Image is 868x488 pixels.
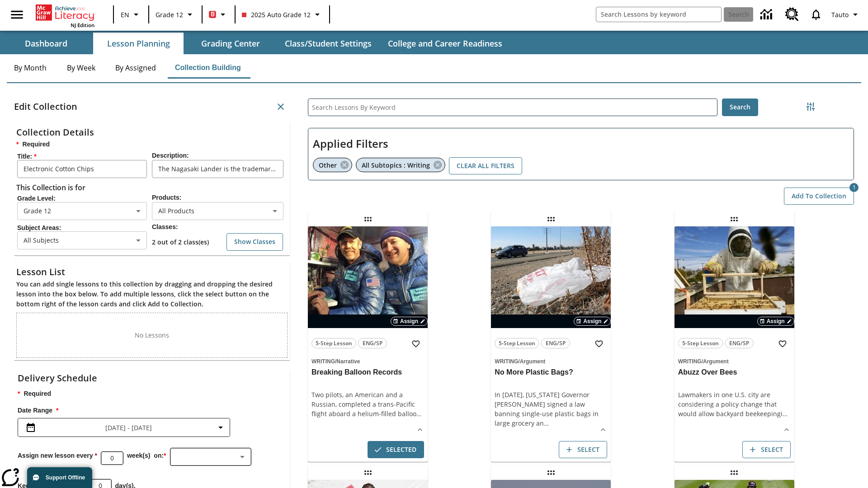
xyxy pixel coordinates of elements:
span: NJ Edition [71,22,94,28]
h2: Delivery Schedule [18,371,290,385]
h2: Applied Filters [313,133,849,155]
h2: Edit Collection [14,99,77,114]
input: Search Lessons By Keyword [308,99,717,116]
p: week(s) [127,451,150,461]
div: Draggable lesson: No More Plastic Bags? [544,212,558,226]
span: Assign [583,317,601,325]
span: / [335,358,336,365]
a: Resource Center, Will open in new tab [780,2,804,27]
input: Description [152,160,283,178]
span: Tauto [831,10,849,19]
span: B [211,9,215,20]
span: Topic: Writing/Argument [678,356,791,366]
span: / [702,358,703,365]
button: Cancel [272,98,290,116]
h6: Required [16,140,288,150]
button: Filters Side menu [802,98,820,116]
button: ENG/SP [541,338,570,348]
span: ENG/SP [546,338,566,348]
span: Writing [678,358,702,365]
span: 5-Step Lesson [682,338,719,348]
span: Assign [767,317,785,325]
span: 1 [849,183,859,192]
button: By Month [7,57,54,79]
button: Add to Favorites [774,336,791,352]
div: All Products [152,202,283,220]
button: Collection Building [168,57,248,79]
div: Draggable lesson: These Girls Can Play! [727,465,741,480]
span: Products : [152,194,181,201]
span: Writing [495,358,518,365]
button: Add to Favorites [591,336,607,352]
button: 5-Step Lesson [311,338,356,348]
input: Title [17,160,147,178]
span: Assign [400,317,418,325]
h3: Assign new lesson every [18,451,97,461]
p: 2 out of 2 class(es) [152,237,209,247]
button: Show Classes [226,233,283,251]
span: … [783,409,788,418]
span: ENG/SP [729,338,749,348]
button: Add to Favorites [408,336,424,352]
span: Narrative [336,358,360,365]
button: 5-Step Lesson [495,338,539,348]
span: All Subtopics : Writing [362,161,430,169]
input: Please choose a number between 1 and 10 [101,446,123,470]
button: Add to collection, 1 lesson selected [784,188,854,205]
button: Boost Class color is red. Change class color [205,6,232,23]
span: … [544,419,549,427]
button: Open side menu [4,1,30,28]
div: Draggable lesson: Dreaming Big [361,465,375,480]
input: search field [596,7,721,22]
button: Grade: Grade 12, Select a grade [152,6,199,23]
span: [DATE] - [DATE] [105,423,152,432]
button: Show Details [780,423,793,436]
h6: You can add single lessons to this collection by dragging and dropping the desired lesson into th... [16,279,288,309]
span: Description : [152,152,189,159]
a: Data Center [755,2,780,27]
div: Applied Filters [308,128,854,180]
button: Lesson Planning [93,33,184,54]
button: Clear All Filters [449,157,522,175]
h3: Breaking Balloon Records [311,368,424,377]
h3: on: [154,451,166,461]
button: Dashboard [1,33,91,54]
div: Two pilots, an American and a Russian, completed a trans-Pacific flight aboard a helium-filled ballo [311,390,424,418]
div: Draggable lesson: Abuzz Over Bees [727,212,741,226]
div: Please choose a number between 1 and 10 [101,451,123,465]
button: By Assigned [108,57,163,79]
div: Home [36,3,94,28]
svg: Collapse Date Range Filter [215,422,226,433]
span: / [518,358,519,365]
button: By Week [58,57,104,79]
div: Remove Other filter selected item [313,158,352,172]
button: Show Details [413,423,427,436]
div: lesson details [308,226,428,462]
div: Grade 12 [17,202,147,220]
a: Notifications [804,3,828,26]
span: 5-Step Lesson [316,338,352,348]
button: Class/Student Settings [278,33,379,54]
span: Argument [520,358,546,365]
button: Selected [368,441,424,459]
span: 5-Step Lesson [499,338,535,348]
span: o [413,409,416,418]
div: lesson details [675,226,794,462]
div: Draggable lesson: Breaking Balloon Records [361,212,375,226]
p: No Lessons [135,330,169,340]
button: Search [722,99,758,116]
button: Class: 2025 Auto Grade 12, Select your class [238,6,326,23]
button: Support Offline [27,467,92,488]
span: Grade 12 [156,10,183,19]
div: Draggable lesson: MOM Goes to Mars [544,465,558,480]
span: Other [319,161,337,169]
span: Grade Level : [17,195,151,202]
span: Writing [311,358,335,365]
span: ENG/SP [363,338,382,348]
button: ENG/SP [358,338,387,348]
button: Language: EN, Select a language [117,6,146,23]
div: lesson details [491,226,611,462]
span: … [416,409,421,418]
h2: Lesson List [16,265,288,279]
h3: Date Range [18,406,290,416]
